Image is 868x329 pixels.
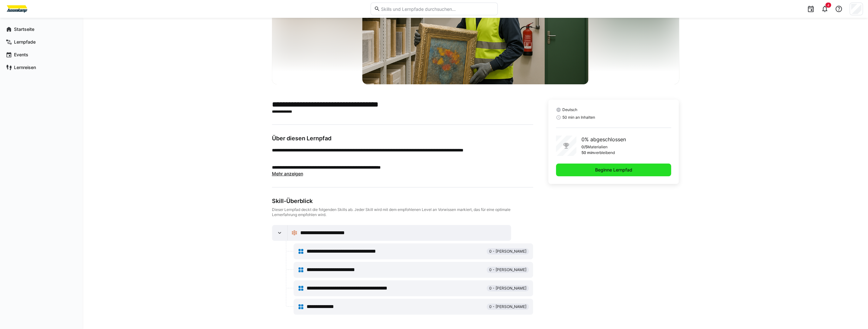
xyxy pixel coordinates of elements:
[581,150,594,155] p: 50 min
[380,6,494,12] input: Skills und Lernpfade durchsuchen…
[562,107,577,112] span: Deutsch
[556,164,671,176] button: Beginne Lernpfad
[272,171,303,176] span: Mehr anzeigen
[489,249,526,254] span: 0 - [PERSON_NAME]
[272,135,533,142] h3: Über diesen Lernpfad
[827,3,829,7] span: 4
[587,144,608,150] p: Materialien
[562,115,595,120] span: 50 min an Inhalten
[489,304,526,309] span: 0 - [PERSON_NAME]
[581,144,587,150] p: 0/5
[272,198,533,205] div: Skill-Überblick
[594,167,633,173] span: Beginne Lernpfad
[272,207,533,217] div: Dieser Lernpfad deckt die folgenden Skills ab. Jeder Skill wird mit dem empfohlenen Level an Vorw...
[489,286,526,291] span: 0 - [PERSON_NAME]
[581,136,626,143] p: 0% abgeschlossen
[489,267,526,272] span: 0 - [PERSON_NAME]
[594,150,615,155] p: verbleibend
